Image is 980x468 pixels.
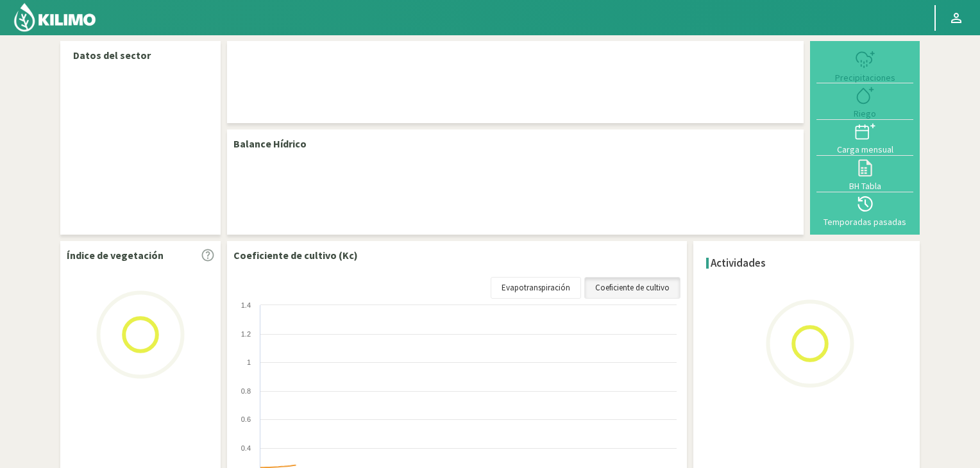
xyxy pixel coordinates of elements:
text: 0.4 [241,444,251,452]
a: Evapotranspiración [491,277,581,299]
p: Datos del sector [73,47,208,63]
text: 1 [247,358,251,366]
a: Coeficiente de cultivo [584,277,680,299]
button: Temporadas pasadas [816,192,913,228]
p: Índice de vegetación [67,247,164,263]
button: Precipitaciones [816,47,913,83]
button: Carga mensual [816,120,913,156]
h4: Actividades [711,257,766,269]
text: 1.2 [241,330,251,338]
img: Loading... [746,280,874,408]
div: Carga mensual [820,145,909,154]
text: 0.6 [241,415,251,423]
text: 0.8 [241,387,251,395]
img: Kilimo [13,2,97,33]
img: Loading... [76,271,205,399]
div: Riego [820,109,909,118]
p: Balance Hídrico [233,136,307,151]
text: 1.4 [241,301,251,309]
button: BH Tabla [816,156,913,192]
div: BH Tabla [820,181,909,190]
div: Temporadas pasadas [820,217,909,226]
div: Precipitaciones [820,73,909,82]
button: Riego [816,83,913,119]
p: Coeficiente de cultivo (Kc) [233,247,358,263]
